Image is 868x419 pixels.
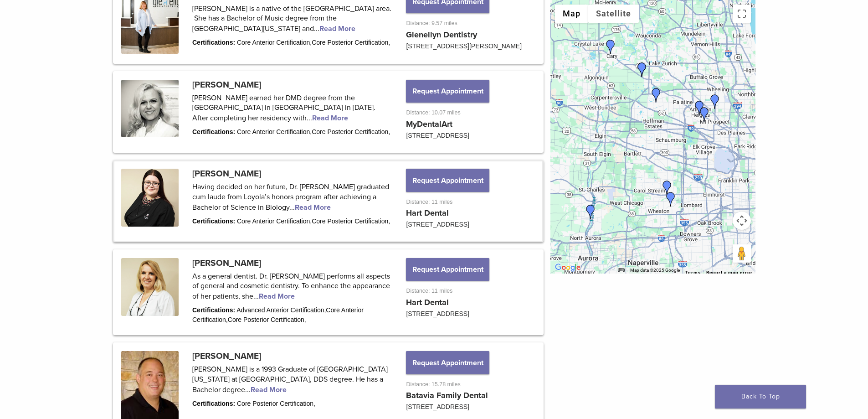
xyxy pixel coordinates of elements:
[630,268,680,273] span: Map data ©2025 Google
[603,40,618,54] div: Dr. Niraj Patel
[555,5,588,23] button: Show street map
[618,267,624,274] button: Keyboard shortcuts
[692,101,707,115] div: Dr. Margaret Radziszewski
[649,88,663,103] div: Dr. Ankur Patel
[708,94,722,109] div: Joana Tylman
[588,5,639,23] button: Show satellite imagery
[715,385,806,409] a: Back To Top
[406,258,489,281] button: Request Appointment
[553,262,583,274] a: Open this area in Google Maps (opens a new window)
[406,351,489,374] button: Request Appointment
[733,244,751,263] button: Drag Pegman onto the map to open Street View
[697,107,712,122] div: Dr. Kathy Pawlusiewicz
[635,62,649,77] div: Dr. Iwona Iwaszczyszyn
[406,80,489,103] button: Request Appointment
[660,181,674,195] div: Dr. Bhumika Patel
[733,212,751,230] button: Map camera controls
[663,192,678,207] div: Dr. Charise Petrelli
[706,270,753,275] a: Report a map error
[685,270,701,275] a: Terms (opens in new tab)
[583,205,598,219] div: Dr. Ken Korpan
[553,262,583,274] img: Google
[733,5,751,23] button: Toggle fullscreen view
[406,169,489,191] button: Request Appointment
